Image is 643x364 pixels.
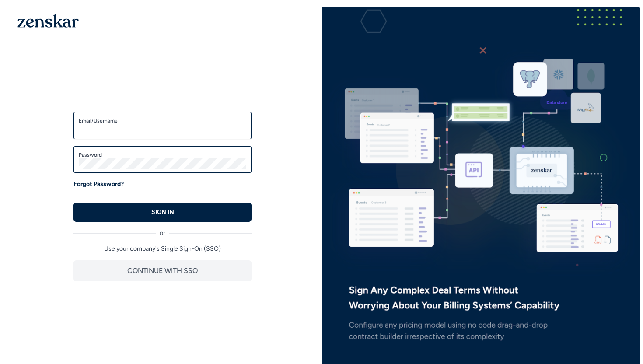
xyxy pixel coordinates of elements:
label: Password [79,151,246,158]
button: SIGN IN [73,203,252,222]
img: 1OGAJ2xQqyY4LXKgY66KYq0eOWRCkrZdAb3gUhuVAqdWPZE9SRJmCz+oDMSn4zDLXe31Ii730ItAGKgCKgCCgCikA4Av8PJUP... [17,14,79,28]
a: Forgot Password? [73,180,124,189]
label: Email/Username [79,117,246,124]
p: Use your company's Single Sign-On (SSO) [73,245,252,253]
p: SIGN IN [151,208,174,217]
div: or [73,222,252,238]
button: CONTINUE WITH SSO [73,260,252,281]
